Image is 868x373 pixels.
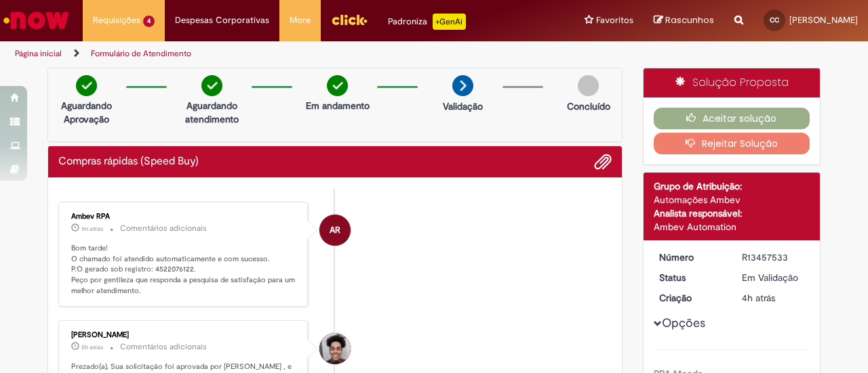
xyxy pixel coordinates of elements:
div: Grupo de Atribuição: [654,179,810,193]
div: Analista responsável: [654,206,810,220]
dt: Status [649,271,732,284]
a: Formulário de Atendimento [91,48,191,59]
div: Ambev RPA [319,215,351,246]
small: Comentários adicionais [120,341,207,353]
div: R13457533 [742,250,805,264]
p: +GenAi [433,14,466,30]
div: Gabriel Romao De Oliveira [319,333,351,364]
span: Requisições [93,14,140,27]
time: 28/08/2025 16:14:47 [81,225,103,233]
span: 2h atrás [81,343,103,351]
div: Em Validação [742,271,805,284]
p: Aguardando atendimento [179,99,245,126]
div: Ambev Automation [654,220,810,234]
p: Em andamento [306,99,370,112]
span: 1m atrás [81,225,103,233]
span: Rascunhos [665,14,714,26]
button: Rejeitar Solução [654,133,810,154]
img: arrow-next.png [452,75,473,96]
span: 4 [143,16,155,27]
img: ServiceNow [1,7,71,34]
ul: Trilhas de página [10,41,568,66]
p: Aguardando Aprovação [54,99,119,126]
dt: Criação [649,291,732,305]
div: Ambev RPA [71,213,297,221]
img: check-circle-green.png [327,75,348,96]
div: [PERSON_NAME] [71,331,297,339]
span: AR [330,214,340,246]
span: CC [770,16,779,24]
dt: Número [649,250,732,264]
img: check-circle-green.png [201,75,222,96]
span: 4h atrás [742,292,775,304]
img: click_logo_yellow_360x200.png [331,9,368,30]
button: Adicionar anexos [594,153,612,171]
time: 28/08/2025 12:17:25 [742,292,775,304]
div: Automações Ambev [654,193,810,206]
span: Favoritos [596,14,633,27]
div: Padroniza [388,14,466,30]
div: 28/08/2025 12:17:25 [742,291,805,305]
span: [PERSON_NAME] [789,14,858,26]
img: img-circle-grey.png [578,75,599,96]
a: Página inicial [15,48,62,59]
p: Validação [443,100,483,113]
span: Despesas Corporativas [175,14,269,27]
div: Solução Proposta [644,68,821,97]
h2: Compras rápidas (Speed Buy) Histórico de tíquete [58,156,199,168]
small: Comentários adicionais [120,223,207,234]
span: More [290,14,311,27]
p: Bom tarde! O chamado foi atendido automaticamente e com sucesso. P.O gerado sob registro: 4522076... [71,243,297,297]
time: 28/08/2025 14:33:57 [81,343,103,351]
img: check-circle-green.png [76,75,97,96]
button: Aceitar solução [654,108,810,129]
p: Concluído [567,100,610,113]
a: Rascunhos [654,14,714,27]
